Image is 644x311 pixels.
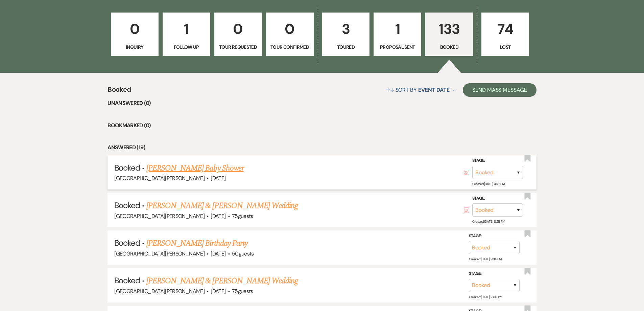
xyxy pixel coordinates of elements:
[386,86,394,93] span: ↑↓
[486,43,525,51] p: Lost
[114,275,140,286] span: Booked
[418,86,450,93] span: Event Date
[469,257,502,261] span: Created: [DATE] 9:34 PM
[114,200,140,210] span: Booked
[327,18,365,40] p: 3
[469,232,520,240] label: Stage:
[383,81,458,99] button: Sort By Event Date
[146,275,298,287] a: [PERSON_NAME] & [PERSON_NAME] Wedding
[167,43,206,51] p: Follow Up
[270,43,309,51] p: Tour Confirmed
[469,295,502,299] span: Created: [DATE] 2:00 PM
[270,18,309,40] p: 0
[114,288,205,295] span: [GEOGRAPHIC_DATA][PERSON_NAME]
[463,83,536,97] button: Send Mass Message
[425,13,473,56] a: 133Booked
[146,237,247,249] a: [PERSON_NAME] Birthday Party
[327,43,365,51] p: Toured
[232,250,254,257] span: 50 guests
[108,84,131,99] span: Booked
[163,13,210,56] a: 1Follow Up
[472,219,505,224] span: Created: [DATE] 8:25 PM
[430,43,469,51] p: Booked
[114,175,205,182] span: [GEOGRAPHIC_DATA][PERSON_NAME]
[232,288,253,295] span: 75 guests
[486,18,525,40] p: 74
[146,162,244,174] a: [PERSON_NAME] Baby Shower
[108,99,536,108] li: Unanswered (0)
[111,13,159,56] a: 0Inquiry
[211,213,225,220] span: [DATE]
[322,13,370,56] a: 3Toured
[266,13,314,56] a: 0Tour Confirmed
[374,13,421,56] a: 1Proposal Sent
[232,213,253,220] span: 75 guests
[214,13,262,56] a: 0Tour Requested
[472,157,523,164] label: Stage:
[219,18,258,40] p: 0
[472,195,523,202] label: Stage:
[115,43,154,51] p: Inquiry
[108,143,536,152] li: Answered (19)
[114,162,140,173] span: Booked
[378,18,417,40] p: 1
[211,175,225,182] span: [DATE]
[378,43,417,51] p: Proposal Sent
[114,250,205,257] span: [GEOGRAPHIC_DATA][PERSON_NAME]
[146,200,298,212] a: [PERSON_NAME] & [PERSON_NAME] Wedding
[472,182,505,186] span: Created: [DATE] 4:47 PM
[167,18,206,40] p: 1
[430,18,469,40] p: 133
[469,270,520,277] label: Stage:
[219,43,258,51] p: Tour Requested
[108,121,536,130] li: Bookmarked (0)
[211,250,225,257] span: [DATE]
[115,18,154,40] p: 0
[211,288,225,295] span: [DATE]
[114,238,140,248] span: Booked
[114,213,205,220] span: [GEOGRAPHIC_DATA][PERSON_NAME]
[481,13,529,56] a: 74Lost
